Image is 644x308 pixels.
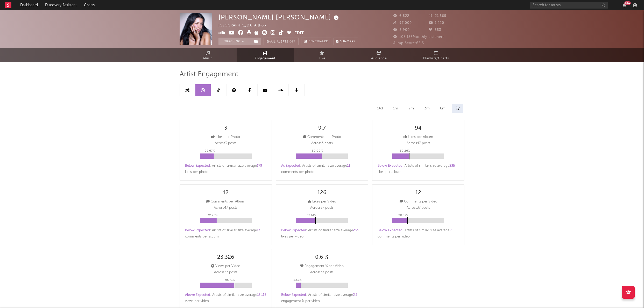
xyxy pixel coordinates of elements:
p: Across 37 posts [407,205,430,211]
p: 28.57 % [398,212,408,219]
div: 3m [420,104,434,113]
span: 17 [257,229,260,232]
span: 21.565 [429,14,446,18]
div: 1m [389,104,402,113]
span: Below Expected [378,229,402,232]
div: Comments per Photo [303,134,341,140]
div: [PERSON_NAME] [PERSON_NAME] [218,13,340,22]
div: 9,7 [318,125,326,131]
p: 37.14 % [307,212,316,219]
span: 6.822 [393,14,409,18]
div: 3 [224,125,227,131]
span: Engagement [255,55,275,62]
p: Across 37 posts [310,269,334,276]
span: 105.136 Monthly Listeners [393,35,444,39]
div: [GEOGRAPHIC_DATA] | Pop [218,23,272,29]
div: Comments per Video [400,199,437,205]
div: 23.326 [217,254,234,261]
span: 21 [449,229,453,232]
div: : Artists of similar size average comments per video . [378,227,459,240]
span: Above Expected [185,293,210,297]
p: 32.26 % [207,212,218,219]
div: Views per Video [211,263,240,269]
span: As Expected [281,164,300,167]
span: 97.000 [393,21,412,25]
button: Edit [294,30,304,37]
span: Audience [371,55,387,62]
div: Comments per Album [206,199,245,205]
p: 65.71 % [225,277,235,283]
p: 26.67 % [205,148,215,154]
div: Engagement % per Video [300,263,344,269]
span: Below Expected [185,164,210,167]
div: : Artists of similar size average likes per photo . [185,163,267,175]
button: 99+ [623,3,626,7]
span: Below Expected [185,229,210,232]
a: Playlists/Charts [408,48,465,62]
input: Search for artists [530,2,608,9]
span: Benchmark [308,39,328,45]
div: : Artists of similar size average engagement % per video . [281,292,363,304]
a: Engagement [237,48,294,62]
button: Tracking [218,38,251,45]
div: : Artists of similar size average views per video . [185,292,267,304]
span: 8.900 [393,28,410,32]
span: 853 [429,28,441,32]
div: : Artists of similar size average likes per video . [281,227,363,240]
span: Playlists/Charts [423,55,449,62]
a: Music [180,48,237,62]
div: 1y [452,104,463,113]
p: 32.26 % [400,148,410,154]
em: Off [289,40,296,43]
a: Live [294,48,351,62]
span: 179 [257,164,262,167]
div: 12 [223,190,229,196]
a: Benchmark [301,38,331,45]
p: Across 37 posts [310,205,334,211]
span: 233 [353,229,358,232]
p: Across 47 posts [407,140,430,146]
div: 2m [405,104,418,113]
span: 2,9 [353,293,358,297]
div: Likes per Album [404,134,433,140]
div: : Artists of similar size average comments per album . [185,227,267,240]
div: 94 [415,125,422,131]
span: 15.118 [257,293,266,297]
span: Summary [340,40,355,43]
span: Artist Engagement [180,71,238,78]
p: 8.57 % [293,277,302,283]
button: Email AlertsOff [264,38,299,45]
p: Across 3 posts [311,140,333,146]
div: 126 [317,190,327,196]
a: Audience [351,48,408,62]
div: 0,6 % [315,254,329,261]
span: Music [203,55,213,62]
div: Likes per Video [308,199,336,205]
span: Below Expected [281,229,306,232]
span: Jump Score: 68.5 [393,41,424,45]
p: Across 37 posts [214,269,237,276]
div: : Artists of similar size average likes per album . [378,163,459,175]
div: : Artists of similar size average comments per photo . [281,163,363,175]
span: 1.220 [429,21,444,25]
span: Below Expected [378,164,402,167]
p: Across 47 posts [214,205,237,211]
div: 99 + [624,1,631,5]
div: Likes per Photo [211,134,240,140]
div: 6m [436,104,449,113]
div: 14d [373,104,387,113]
button: Summary [334,38,358,45]
span: Below Expected [281,293,306,297]
span: 235 [449,164,455,167]
span: Live [319,55,325,62]
p: 50.00 % [312,148,323,154]
span: 11 [347,164,350,167]
p: Across 3 posts [215,140,236,146]
div: 12 [415,190,421,196]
